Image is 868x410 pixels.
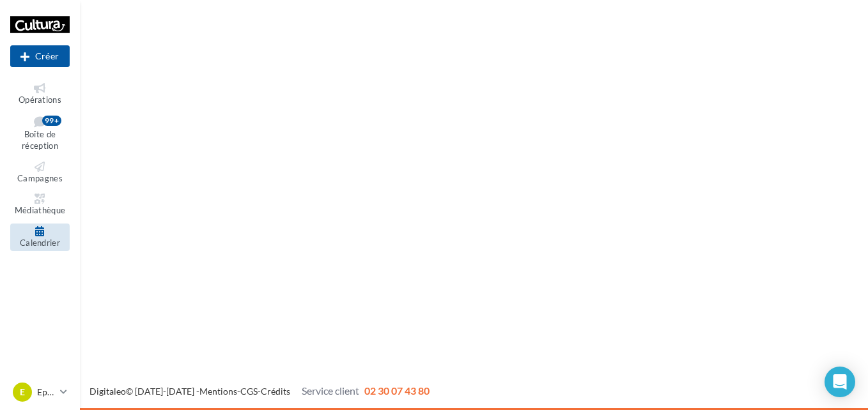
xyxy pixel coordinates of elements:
a: Digitaleo [89,386,126,397]
span: 02 30 07 43 80 [364,384,430,397]
span: Opérations [19,95,61,105]
a: CGS [240,386,258,397]
span: Calendrier [20,238,60,248]
a: Opérations [10,80,70,108]
a: Mentions [199,386,237,397]
div: Nouvelle campagne [10,45,70,67]
div: Open Intercom Messenger [825,367,855,397]
span: Campagnes [17,173,63,183]
span: Médiathèque [15,206,66,216]
span: E [20,386,25,399]
button: Créer [10,45,70,67]
a: Crédits [261,386,290,397]
p: Epinal [37,386,55,399]
span: Service client [302,384,359,397]
span: © [DATE]-[DATE] - - - [89,386,430,397]
div: 99+ [42,116,61,126]
span: Boîte de réception [22,129,58,151]
a: Campagnes [10,159,70,186]
a: Calendrier [10,224,70,251]
a: Boîte de réception99+ [10,113,70,154]
a: Médiathèque [10,191,70,218]
a: E Epinal [10,380,70,404]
